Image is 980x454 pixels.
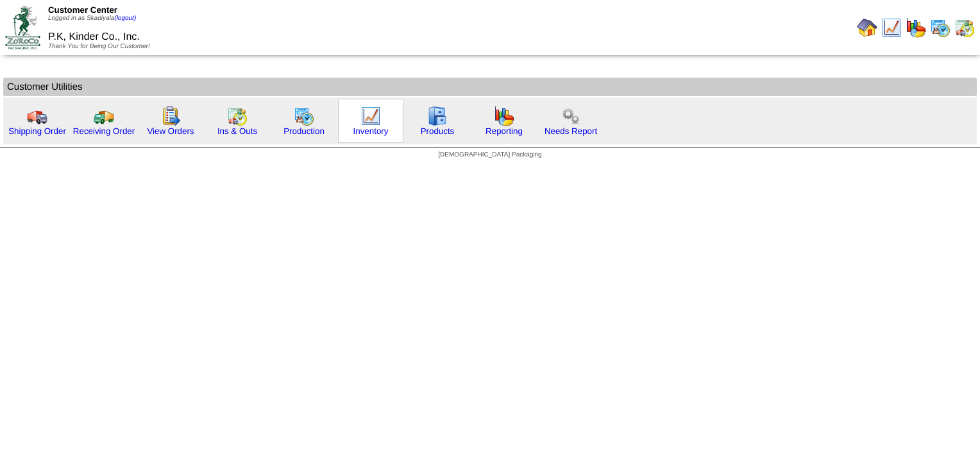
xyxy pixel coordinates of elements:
td: Customer Utilities [3,78,977,96]
img: ZoRoCo_Logo(Green%26Foil)%20jpg.webp [5,6,40,49]
img: truck2.gif [94,106,114,126]
img: graph.gif [906,17,926,38]
span: Thank You for Being Our Customer! [48,43,150,50]
a: Inventory [353,126,389,136]
img: line_graph.gif [360,106,381,126]
img: cabinet.gif [427,106,448,126]
img: workflow.png [561,106,581,126]
img: graph.gif [494,106,514,126]
img: calendarinout.gif [227,106,248,126]
span: Logged in as Skadiyala [48,15,136,22]
span: [DEMOGRAPHIC_DATA] Packaging [438,151,541,158]
img: calendarprod.gif [930,17,950,38]
img: line_graph.gif [881,17,902,38]
a: (logout) [114,15,136,22]
span: P.K, Kinder Co., Inc. [48,31,140,42]
a: View Orders [147,126,194,136]
a: Products [421,126,455,136]
a: Shipping Order [8,126,66,136]
a: Production [283,126,325,136]
img: home.gif [857,17,877,38]
a: Needs Report [545,126,597,136]
img: calendarprod.gif [294,106,314,126]
span: Customer Center [48,5,117,15]
img: truck.gif [27,106,47,126]
a: Ins & Outs [217,126,257,136]
img: workorder.gif [160,106,181,126]
img: calendarinout.gif [954,17,975,38]
a: Reporting [486,126,523,136]
a: Receiving Order [73,126,135,136]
